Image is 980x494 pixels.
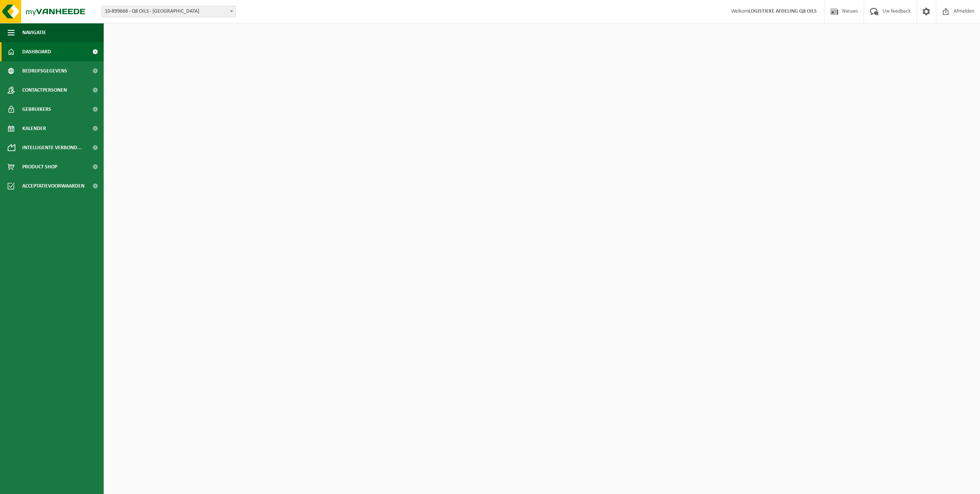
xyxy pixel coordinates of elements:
span: Product Shop [22,157,57,176]
span: 10-899668 - Q8 OILS - ANTWERPEN [101,6,236,17]
span: Gebruikers [22,100,51,119]
span: Acceptatievoorwaarden [22,176,84,196]
span: Contactpersonen [22,81,67,100]
span: 10-899668 - Q8 OILS - ANTWERPEN [102,6,235,17]
span: Navigatie [22,23,46,42]
span: Bedrijfsgegevens [22,61,67,81]
span: Intelligente verbond... [22,138,82,157]
span: Kalender [22,119,46,138]
span: Dashboard [22,42,51,61]
strong: LOGISTIEKE AFDELING Q8 OILS [748,8,817,14]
